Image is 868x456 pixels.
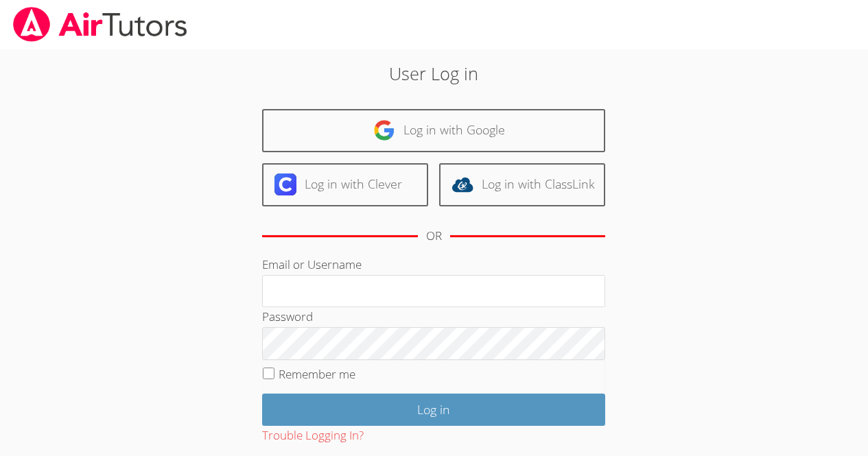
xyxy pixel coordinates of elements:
img: clever-logo-6eab21bc6e7a338710f1a6ff85c0baf02591cd810cc4098c63d3a4b26e2feb20.svg [274,173,296,195]
div: OR [426,226,442,246]
label: Remember me [279,366,355,382]
a: Log in with Google [262,109,605,152]
a: Log in with Clever [262,163,428,206]
h2: User Log in [200,60,668,86]
button: Trouble Logging In? [262,426,364,446]
img: google-logo-50288ca7cdecda66e5e0955fdab243c47b7ad437acaf1139b6f446037453330a.svg [373,119,395,141]
input: Log in [262,394,605,426]
img: classlink-logo-d6bb404cc1216ec64c9a2012d9dc4662098be43eaf13dc465df04b49fa7ab582.svg [451,173,473,195]
label: Email or Username [262,256,362,272]
label: Password [262,309,313,324]
a: Log in with ClassLink [439,163,605,206]
img: airtutors_banner-c4298cdbf04f3fff15de1276eac7730deb9818008684d7c2e4769d2f7ddbe033.png [12,7,189,42]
